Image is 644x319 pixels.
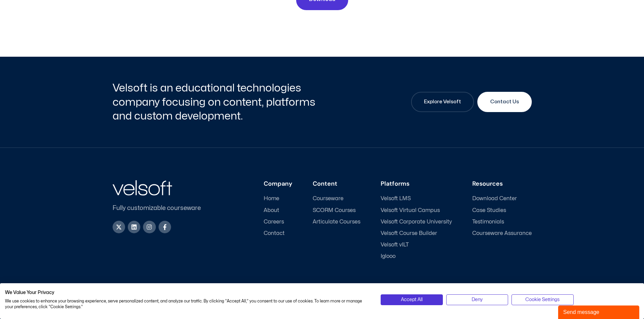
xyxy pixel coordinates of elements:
[264,195,279,202] span: Home
[472,296,483,303] span: Deny
[313,195,343,202] span: Courseware
[264,230,292,237] a: Contact
[381,219,452,225] a: Velsoft Corporate University
[313,207,356,214] span: SCORM Courses
[5,290,371,296] h2: We Value Your Privacy
[490,98,519,106] span: Contact Us
[313,207,360,214] a: SCORM Courses
[381,253,396,260] span: Iglooo
[381,207,452,214] a: Velsoft Virtual Campus
[472,195,532,202] a: Download Center
[381,180,452,188] h3: Platforms
[313,195,360,202] a: Courseware
[472,230,532,237] a: Courseware Assurance
[264,219,292,225] a: Careers
[381,253,452,260] a: Iglooo
[381,242,452,248] a: Velsoft vILT
[313,180,360,188] h3: Content
[381,195,411,202] span: Velsoft LMS
[558,304,641,319] iframe: chat widget
[381,207,440,214] span: Velsoft Virtual Campus
[381,195,452,202] a: Velsoft LMS
[381,230,452,237] a: Velsoft Course Builder
[381,242,409,248] span: Velsoft vILT
[446,294,508,305] button: Deny all cookies
[264,180,292,188] h3: Company
[113,81,320,123] h2: Velsoft is an educational technologies company focusing on content, platforms and custom developm...
[401,296,423,303] span: Accept All
[472,219,532,225] a: Testimonials
[264,219,284,225] span: Careers
[411,92,474,112] a: Explore Velsoft
[113,204,212,213] p: Fully customizable courseware
[472,180,532,188] h3: Resources
[381,230,437,237] span: Velsoft Course Builder
[472,219,504,225] span: Testimonials
[424,98,461,106] span: Explore Velsoft
[313,219,360,225] a: Articulate Courses
[477,92,532,112] a: Contact Us
[5,298,371,310] p: We use cookies to enhance your browsing experience, serve personalized content, and analyze our t...
[381,294,443,305] button: Accept all cookies
[511,294,573,305] button: Adjust cookie preferences
[472,207,506,214] span: Case Studies
[264,230,285,237] span: Contact
[472,195,517,202] span: Download Center
[264,207,292,214] a: About
[525,296,559,303] span: Cookie Settings
[264,195,292,202] a: Home
[472,207,532,214] a: Case Studies
[264,207,279,214] span: About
